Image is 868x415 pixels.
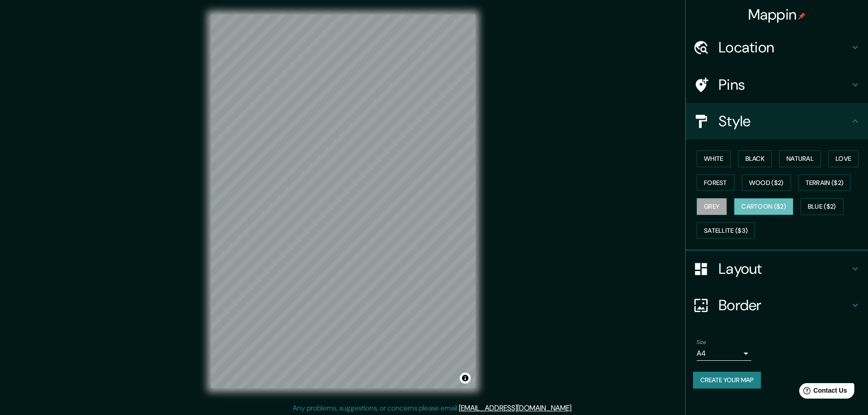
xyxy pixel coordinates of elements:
[697,174,734,191] button: Forest
[211,15,475,388] canvas: Map
[686,287,868,323] div: Border
[719,260,850,278] h4: Layout
[801,198,843,215] button: Blue ($2)
[748,5,806,24] h4: Mappin
[697,150,731,167] button: White
[828,150,858,167] button: Love
[697,338,706,346] label: Size
[798,174,851,191] button: Terrain ($2)
[719,112,850,130] h4: Style
[686,251,868,287] div: Layout
[686,103,868,139] div: Style
[719,296,850,314] h4: Border
[719,76,850,94] h4: Pins
[459,403,571,413] a: [EMAIL_ADDRESS][DOMAIN_NAME]
[787,379,858,405] iframe: Help widget launcher
[573,403,574,414] div: .
[697,222,755,239] button: Satellite ($3)
[686,29,868,66] div: Location
[779,150,821,167] button: Natural
[738,150,772,167] button: Black
[697,346,751,361] div: A4
[686,67,868,103] div: Pins
[734,198,793,215] button: Cartoon ($2)
[697,198,727,215] button: Grey
[460,373,471,384] button: Toggle attribution
[693,372,761,389] button: Create your map
[742,174,791,191] button: Wood ($2)
[293,403,573,414] p: Any problems, suggestions, or concerns please email .
[798,12,806,20] img: pin-icon.png
[719,38,850,56] h4: Location
[574,403,576,414] div: .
